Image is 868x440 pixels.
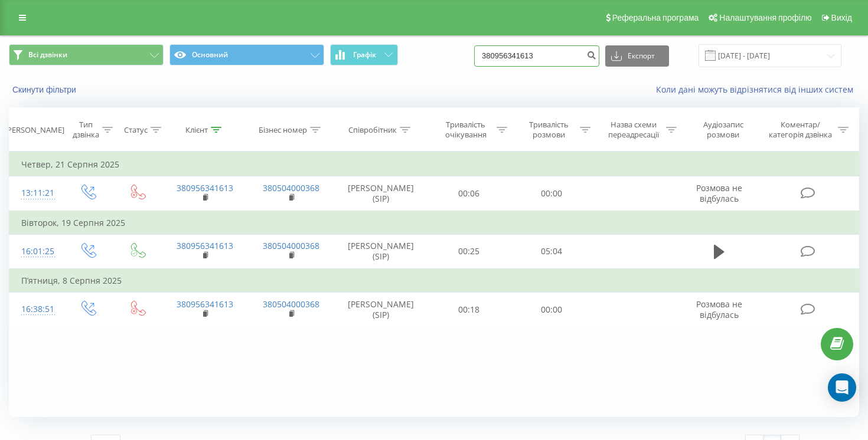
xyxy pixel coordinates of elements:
div: 13:11:21 [21,182,50,205]
td: 00:06 [427,176,510,211]
td: 00:25 [427,234,510,269]
input: Пошук за номером [474,45,599,67]
span: Розмова не відбулась [696,182,742,204]
td: 00:00 [510,176,593,211]
button: Основний [169,44,324,65]
div: Тривалість розмови [521,120,577,140]
span: Вихід [831,13,852,22]
div: Статус [124,125,148,135]
a: 380956341613 [177,298,233,310]
button: Всі дзвінки [9,44,164,65]
a: 380956341613 [177,240,233,251]
div: 16:01:25 [21,240,50,263]
span: Реферальна програма [612,13,699,22]
div: Аудіозапис розмови [690,120,756,140]
button: Скинути фільтри [9,84,82,95]
td: [PERSON_NAME] (SIP) [334,176,427,211]
button: Графік [330,44,398,65]
td: Четвер, 21 Серпня 2025 [9,153,859,176]
td: [PERSON_NAME] (SIP) [334,293,427,327]
td: Вівторок, 19 Серпня 2025 [9,211,859,235]
td: 00:18 [427,293,510,327]
td: 05:04 [510,234,593,269]
a: 380504000368 [263,240,319,251]
button: Експорт [605,45,669,67]
div: Коментар/категорія дзвінка [766,120,835,140]
span: Налаштування профілю [719,13,811,22]
div: Бізнес номер [259,125,307,135]
a: 380504000368 [263,182,319,193]
div: Тривалість очікування [438,120,494,140]
span: Розмова не відбулась [696,298,742,320]
td: 00:00 [510,293,593,327]
a: Коли дані можуть відрізнятися вiд інших систем [656,84,859,95]
div: [PERSON_NAME] [5,125,64,135]
div: 16:38:51 [21,298,50,321]
div: Співробітник [348,125,397,135]
div: Тип дзвінка [73,120,99,140]
span: Всі дзвінки [28,50,67,60]
a: 380956341613 [177,182,233,193]
a: 380504000368 [263,298,319,310]
span: Графік [353,51,376,59]
td: [PERSON_NAME] (SIP) [334,234,427,269]
td: П’ятниця, 8 Серпня 2025 [9,269,859,293]
div: Назва схеми переадресації [604,120,663,140]
div: Open Intercom Messenger [828,373,856,402]
div: Клієнт [185,125,208,135]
